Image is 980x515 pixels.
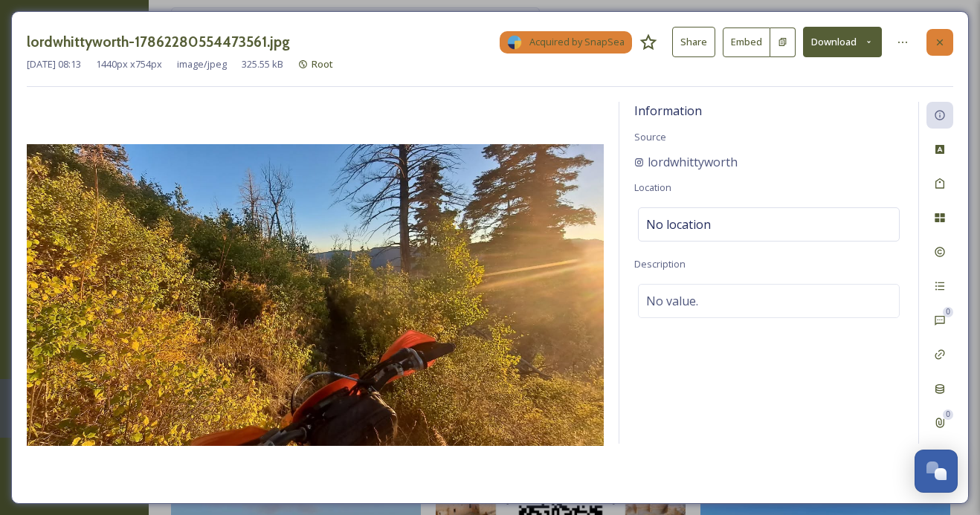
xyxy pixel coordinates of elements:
[27,31,290,53] h3: lordwhittyworth-17862280554473561.jpg
[803,27,882,57] button: Download
[312,57,333,71] span: Root
[646,292,698,310] span: No value.
[634,181,671,194] span: Location
[242,57,283,71] span: 325.55 kB
[27,144,604,446] img: lordwhittyworth-17862280554473561.jpg
[672,27,715,57] button: Share
[27,57,81,71] span: [DATE] 08:13
[96,57,162,71] span: 1440 px x 754 px
[177,57,227,71] span: image/jpeg
[915,450,958,493] button: Open Chat
[648,153,738,171] span: lordwhittyworth
[943,307,953,317] div: 0
[646,216,711,233] span: No location
[634,130,666,143] span: Source
[723,27,770,57] button: Embed
[634,103,702,119] span: Information
[634,257,686,271] span: Description
[943,409,953,420] div: 0
[529,35,625,49] span: Acquired by SnapSea
[634,153,738,171] a: lordwhittyworth
[507,35,522,50] img: snapsea-logo.png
